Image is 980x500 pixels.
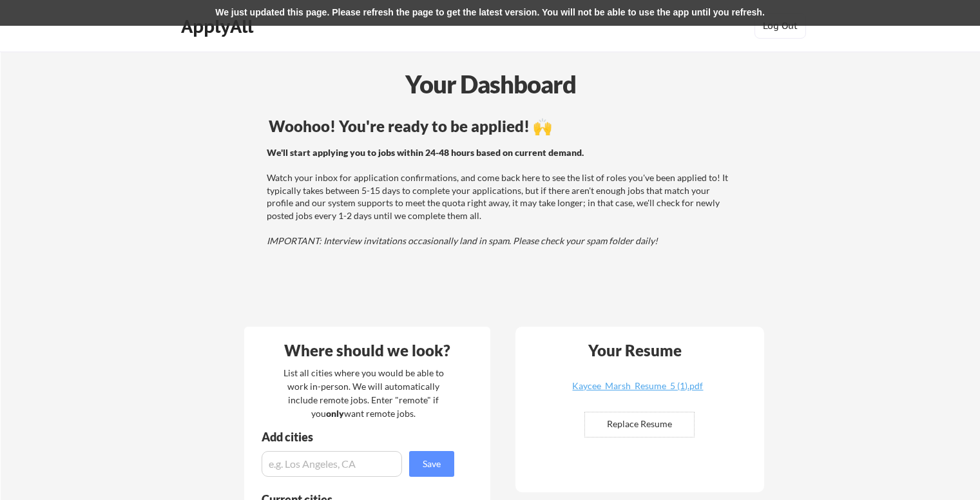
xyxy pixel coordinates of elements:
[247,343,487,358] div: Where should we look?
[275,366,452,420] div: List all cities where you would be able to work in-person. We will automatically include remote j...
[181,15,257,37] div: ApplyAll
[267,147,584,158] strong: We'll start applying you to jobs within 24-48 hours based on current demand.
[262,431,457,443] div: Add cities
[754,13,806,39] button: Log Out
[326,408,344,419] strong: only
[267,146,731,247] div: Watch your inbox for application confirmations, and come back here to see the list of roles you'v...
[572,343,699,358] div: Your Resume
[269,119,733,134] div: Woohoo! You're ready to be applied! 🙌
[267,235,658,246] em: IMPORTANT: Interview invitations occasionally land in spam. Please check your spam folder daily!
[262,451,402,477] input: e.g. Los Angeles, CA
[1,66,980,102] div: Your Dashboard
[409,451,454,477] button: Save
[561,381,715,390] div: Kaycee_Marsh_Resume_5 (1).pdf
[561,381,715,401] a: Kaycee_Marsh_Resume_5 (1).pdf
